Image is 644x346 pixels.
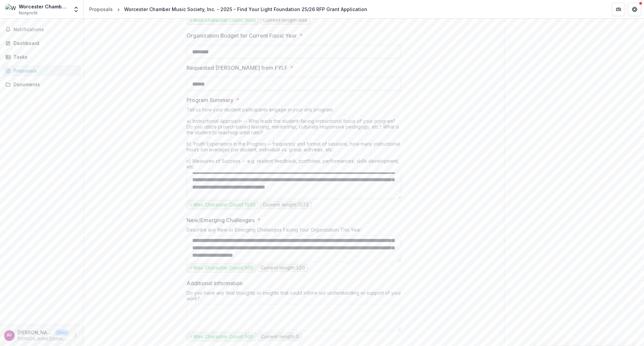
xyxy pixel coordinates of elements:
p: Max Character Count: 500 [194,334,253,340]
a: Tasks [3,51,81,62]
div: Documents [13,81,75,88]
button: More [71,332,79,340]
p: Max Character Count: 500 [194,265,253,271]
button: Get Help [628,3,641,16]
div: Proposals [13,67,75,74]
div: Do you have any final thoughts or insights that could inform our understanding or support of your... [186,290,401,304]
a: Dashboard [3,38,81,49]
p: New/Emerging Challenges [186,216,255,224]
span: Notifications [13,27,78,33]
span: Nonprofit [19,10,38,16]
p: Requested [PERSON_NAME] from FYLF [186,64,287,72]
p: Current length: 1372 [263,202,309,208]
p: Program Summary [186,96,233,104]
button: Open entity switcher [71,3,81,16]
div: Dashboard [13,40,75,47]
div: Describe any New or Emerging Challenges Facing Your Organization This Year [186,227,401,235]
a: Proposals [3,65,81,76]
a: Documents [3,79,81,90]
p: Current length: 0 [261,334,299,340]
nav: breadcrumb [87,4,370,14]
div: Tasks [13,53,75,60]
button: Notifications [3,24,81,35]
p: Current length: 320 [261,265,305,271]
p: Max Character Count: 1500 [194,202,255,208]
p: Max Character Count: 1000 [194,17,256,23]
p: Organization Budget for Current Fiscal Year [186,32,297,40]
div: Worcester Chamber Music Society, Inc. - 2025 - Find Your Light Foundation 25/26 RFP Grant Applica... [124,6,367,13]
img: Worcester Chamber Music Society, Inc. [5,4,16,15]
p: Current length: 898 [263,17,307,23]
div: Worcester Chamber Music Society, Inc. [19,3,69,10]
div: Proposals [89,6,113,13]
a: Proposals [87,4,115,14]
p: [PERSON_NAME][EMAIL_ADDRESS][DOMAIN_NAME] [17,336,69,342]
div: Tell us how your student participants engage in your arts program: a) Instructional Approach -- W... [186,107,401,172]
div: Ariana Falk [7,333,12,338]
p: Additional Information [186,279,243,287]
button: Partners [612,3,625,16]
p: [PERSON_NAME] [17,329,52,336]
p: User [55,330,69,336]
